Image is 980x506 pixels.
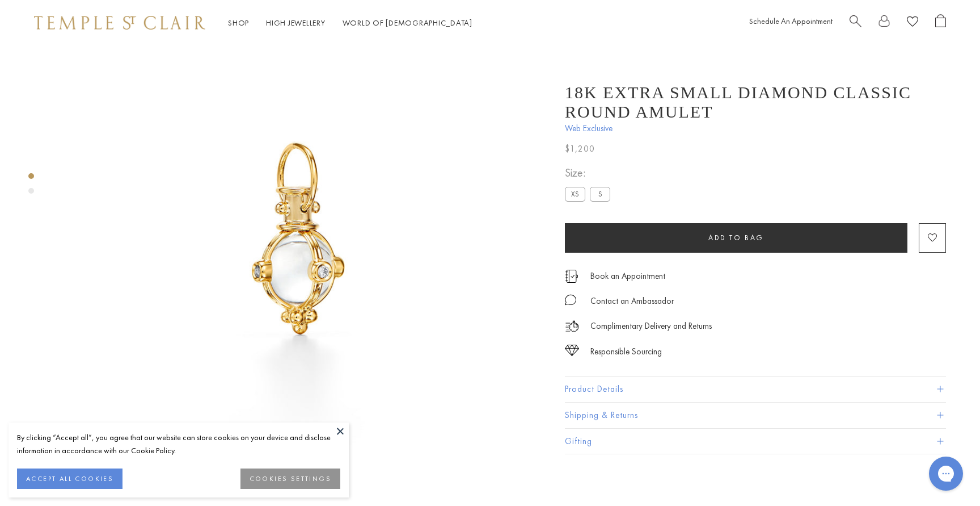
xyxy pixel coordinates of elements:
div: By clicking “Accept all”, you agree that our website can store cookies on your device and disclos... [17,431,340,457]
img: MessageIcon-01_2.svg [565,294,576,306]
label: S [590,187,610,201]
span: $1,200 [565,141,595,156]
a: Book an Appointment [590,270,665,282]
div: Product gallery navigation [28,170,34,203]
button: COOKIES SETTINGS [240,469,340,489]
div: Contact an Ambassador [590,294,674,308]
a: Open Shopping Bag [935,14,946,32]
span: Add to bag [708,233,764,242]
a: View Wishlist [907,14,918,32]
button: Product Details [565,377,946,402]
button: Add to bag [565,223,907,253]
button: ACCEPT ALL COOKIES [17,469,122,489]
a: ShopShop [228,18,249,28]
p: Complimentary Delivery and Returns [590,319,712,333]
span: Size: [565,164,615,182]
a: World of [DEMOGRAPHIC_DATA]World of [DEMOGRAPHIC_DATA] [343,18,472,28]
span: Web Exclusive [565,122,946,136]
h1: 18K Extra Small Diamond Classic Round Amulet [565,83,946,122]
img: icon_delivery.svg [565,319,579,333]
a: Search [850,14,861,32]
iframe: Gorgias live chat messenger [923,453,969,495]
label: XS [565,187,585,201]
img: icon_sourcing.svg [565,345,579,356]
img: Temple St. Clair [34,16,205,30]
button: Gifting [565,429,946,454]
nav: Main navigation [228,16,472,30]
a: High JewelleryHigh Jewellery [266,18,326,28]
div: Responsible Sourcing [590,345,662,359]
img: icon_appointment.svg [565,270,578,283]
button: Shipping & Returns [565,403,946,428]
a: Schedule An Appointment [749,16,833,26]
